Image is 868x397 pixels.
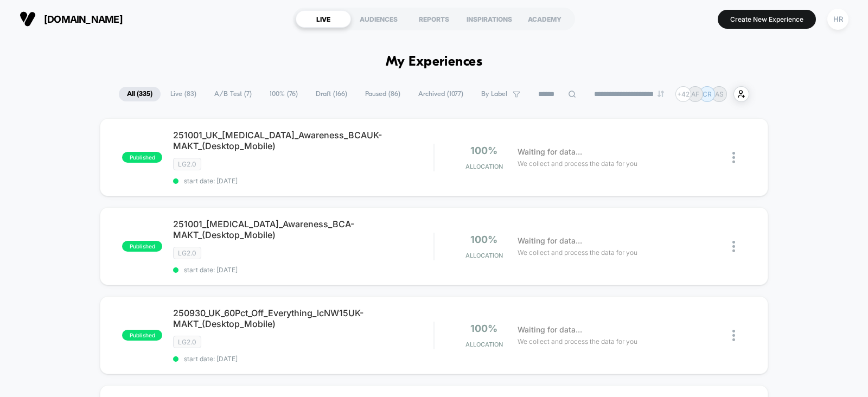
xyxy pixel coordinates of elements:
span: Paused ( 86 ) [357,87,409,101]
span: Allocation [465,163,503,170]
span: 251001_UK_[MEDICAL_DATA]_Awareness_BCAUK-MAKT_(Desktop_Mobile) [173,130,433,151]
div: REPORTS [406,10,462,28]
div: + 42 [675,86,691,102]
div: AUDIENCES [351,10,406,28]
div: HR [827,9,848,30]
img: end [658,91,664,97]
span: A/B Test ( 7 ) [206,87,260,101]
button: [DOMAIN_NAME] [16,10,126,28]
span: 100% [470,234,497,245]
span: start date: [DATE] [173,177,433,185]
span: By Label [481,90,507,98]
span: published [122,330,162,341]
span: LG2.0 [173,336,201,348]
p: AF [691,90,699,98]
div: ACADEMY [517,10,572,28]
img: Visually logo [20,11,36,27]
div: INSPIRATIONS [462,10,517,28]
span: LG2.0 [173,247,201,259]
span: Allocation [465,341,503,348]
span: Allocation [465,252,503,259]
span: Waiting for data... [518,324,582,336]
span: Waiting for data... [518,146,582,158]
span: Live ( 83 ) [162,87,205,101]
span: Draft ( 166 ) [308,87,355,101]
span: Waiting for data... [518,235,582,247]
span: We collect and process the data for you [518,158,637,169]
span: 100% [470,145,497,156]
span: 100% [470,323,497,334]
span: [DOMAIN_NAME] [44,14,123,25]
span: published [122,241,162,252]
span: 100% ( 76 ) [261,87,306,101]
button: Create New Experience [718,10,816,29]
span: start date: [DATE] [173,355,433,363]
img: close [732,152,735,163]
img: close [732,241,735,252]
span: We collect and process the data for you [518,247,637,258]
p: CR [703,90,712,98]
span: 251001_[MEDICAL_DATA]_Awareness_BCA-MAKT_(Desktop_Mobile) [173,219,433,240]
span: LG2.0 [173,158,201,170]
span: Archived ( 1077 ) [410,87,471,101]
h1: My Experiences [386,54,483,70]
p: AS [715,90,724,98]
span: published [122,152,162,163]
button: HR [824,8,852,30]
span: 250930_UK_60Pct_Off_Everything_lcNW15UK-MAKT_(Desktop_Mobile) [173,308,433,329]
div: LIVE [296,10,351,28]
span: start date: [DATE] [173,266,433,274]
span: We collect and process the data for you [518,336,637,347]
span: All ( 335 ) [119,87,161,101]
img: close [732,330,735,341]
